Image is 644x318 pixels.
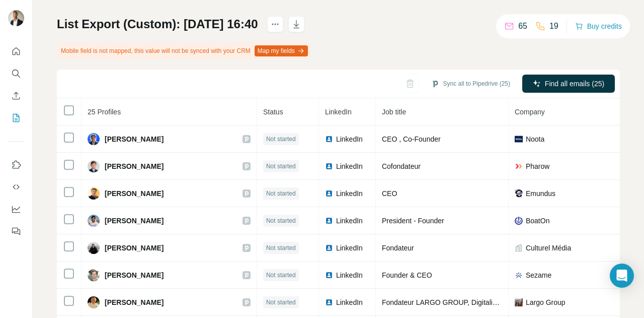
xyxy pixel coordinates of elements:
[8,178,24,196] button: Use Surfe API
[8,222,24,240] button: Feedback
[575,19,622,33] button: Buy credits
[325,108,352,116] span: LinkedIn
[382,108,406,116] span: Job title
[526,216,549,226] span: BoatOn
[8,156,24,174] button: Use Surfe on LinkedIn
[610,264,634,288] div: Open Intercom Messenger
[8,109,24,127] button: My lists
[526,270,551,280] span: Sezame
[105,161,164,171] span: [PERSON_NAME]
[336,297,363,307] span: LinkedIn
[88,269,100,281] img: Avatar
[336,134,363,144] span: LinkedIn
[336,188,363,199] span: LinkedIn
[336,270,363,280] span: LinkedIn
[526,297,566,307] span: Largo Group
[255,45,308,56] button: Map my fields
[515,271,523,279] img: company-logo
[325,298,333,306] img: LinkedIn logo
[325,162,333,170] img: LinkedIn logo
[266,243,296,252] span: Not started
[88,160,100,172] img: Avatar
[424,76,517,91] button: Sync all to Pipedrive (25)
[515,189,523,198] img: company-logo
[336,243,363,253] span: LinkedIn
[515,298,523,306] img: company-logo
[263,108,283,116] span: Status
[105,216,164,226] span: [PERSON_NAME]
[88,215,100,227] img: Avatar
[549,20,558,32] p: 19
[515,135,523,143] img: company-logo
[325,135,333,143] img: LinkedIn logo
[266,271,296,280] span: Not started
[57,16,258,32] h1: List Export (Custom): [DATE] 16:40
[88,242,100,254] img: Avatar
[382,271,432,279] span: Founder & CEO
[266,135,296,144] span: Not started
[518,20,527,32] p: 65
[105,243,164,253] span: [PERSON_NAME]
[266,162,296,171] span: Not started
[526,188,555,199] span: Emundus
[526,161,549,171] span: Pharow
[88,296,100,308] img: Avatar
[515,108,545,116] span: Company
[88,187,100,200] img: Avatar
[382,162,421,170] span: Cofondateur
[336,161,363,171] span: LinkedIn
[266,298,296,307] span: Not started
[545,79,604,89] span: Find all emails (25)
[267,16,283,32] button: actions
[526,243,571,253] span: Culturel Média
[8,200,24,218] button: Dashboard
[382,298,620,306] span: Fondateur LARGO GROUP, Digitalisation des process dans la Supply Chain
[8,10,24,26] img: Avatar
[105,134,164,144] span: [PERSON_NAME]
[382,189,397,198] span: CEO
[382,135,441,143] span: CEO , Co-Founder
[8,65,24,83] button: Search
[57,42,310,59] div: Mobile field is not mapped, this value will not be synced with your CRM
[8,87,24,105] button: Enrich CSV
[88,108,121,116] span: 25 Profiles
[382,244,414,252] span: Fondateur
[526,134,544,144] span: Noota
[105,188,164,199] span: [PERSON_NAME]
[522,75,615,93] button: Find all emails (25)
[515,217,523,225] img: company-logo
[336,216,363,226] span: LinkedIn
[515,162,523,170] img: company-logo
[325,217,333,225] img: LinkedIn logo
[105,297,164,307] span: [PERSON_NAME]
[266,189,296,198] span: Not started
[266,216,296,225] span: Not started
[88,133,100,145] img: Avatar
[8,42,24,60] button: Quick start
[382,217,444,225] span: President - Founder
[325,189,333,198] img: LinkedIn logo
[105,270,164,280] span: [PERSON_NAME]
[325,271,333,279] img: LinkedIn logo
[325,244,333,252] img: LinkedIn logo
